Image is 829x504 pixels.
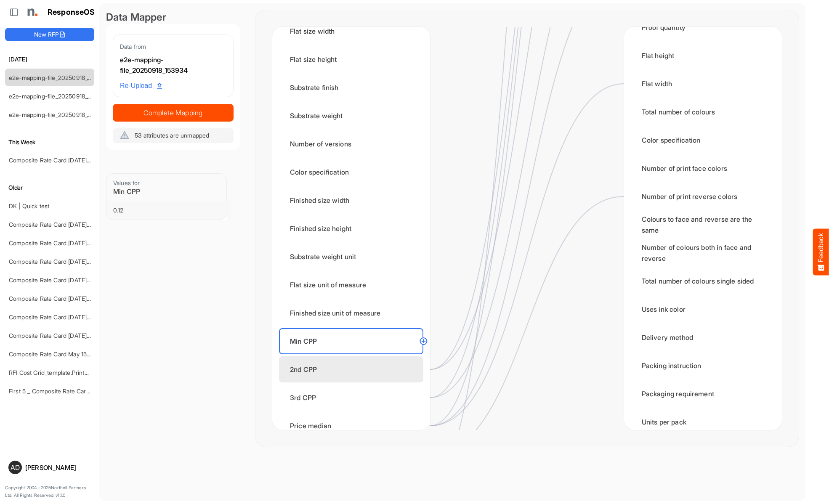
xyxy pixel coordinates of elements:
[9,350,93,358] a: Composite Rate Card May 15-2
[279,159,423,185] div: Color specification
[279,272,423,298] div: Flat size unit of measure
[9,239,146,247] a: Composite Rate Card [DATE] mapping test_deleted
[9,369,136,376] a: RFI Cost Grid_template.Prints and warehousing
[120,80,162,91] span: Re-Upload
[279,215,423,241] div: Finished size height
[9,387,110,395] a: First 5 _ Composite Rate Card [DATE]
[9,93,105,100] a: e2e-mapping-file_20250918_153815
[279,300,423,326] div: Finished size unit of measure
[9,74,106,81] a: e2e-mapping-file_20250918_153934
[279,187,423,213] div: Finished size width
[631,268,775,294] div: Total number of colours single sided
[113,179,140,186] span: Values for
[631,183,775,210] div: Number of print reverse colors
[631,296,775,322] div: Uses ink color
[631,353,775,379] div: Packing instruction
[135,132,209,139] span: 53 attributes are unmapped
[113,187,140,196] span: Min CPP
[631,381,775,407] div: Packaging requirement
[117,78,165,94] a: Re-Upload
[113,206,224,215] div: 0.12
[9,313,123,321] a: Composite Rate Card [DATE] mapping test
[9,276,146,284] a: Composite Rate Card [DATE] mapping test_deleted
[279,18,423,44] div: Flat size width
[279,413,423,439] div: Price median
[813,229,829,276] button: Feedback
[113,107,233,119] span: Complete Mapping
[5,484,94,499] p: Copyright 2004 - 2025 Northell Partners Ltd. All Rights Reserved. v 1.1.0
[25,464,91,471] div: [PERSON_NAME]
[113,104,234,122] button: Complete Mapping
[631,240,775,266] div: Number of colours both in face and reverse
[279,46,423,72] div: Flat size height
[106,10,240,24] div: Data Mapper
[48,8,95,17] h1: ResponseOS
[279,74,423,101] div: Substrate finish
[631,324,775,350] div: Delivery method
[631,99,775,125] div: Total number of colours
[631,212,775,238] div: Colours to face and reverse are the same
[631,409,775,435] div: Units per pack
[631,42,775,69] div: Flat height
[23,4,40,21] img: Northell
[5,28,94,41] button: New RFP
[9,111,106,118] a: e2e-mapping-file_20250918_145238
[5,138,94,147] h6: This Week
[11,464,20,471] span: AD
[9,221,109,228] a: Composite Rate Card [DATE]_smaller
[631,155,775,181] div: Number of print face colors
[279,328,423,354] div: Min CPP
[631,71,775,97] div: Flat width
[631,127,775,153] div: Color specification
[5,183,94,192] h6: Older
[279,131,423,157] div: Number of versions
[5,55,94,64] h6: [DATE]
[9,295,146,302] a: Composite Rate Card [DATE] mapping test_deleted
[279,103,423,129] div: Substrate weight
[631,14,775,40] div: Proof quantity
[9,157,146,164] a: Composite Rate Card [DATE] mapping test_deleted
[279,356,423,382] div: 2nd CPP
[9,258,146,265] a: Composite Rate Card [DATE] mapping test_deleted
[9,332,123,339] a: Composite Rate Card [DATE] mapping test
[9,202,49,210] a: DK | Quick test
[120,42,226,51] div: Data from
[279,244,423,270] div: Substrate weight unit
[120,55,226,76] div: e2e-mapping-file_20250918_153934
[279,385,423,411] div: 3rd CPP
